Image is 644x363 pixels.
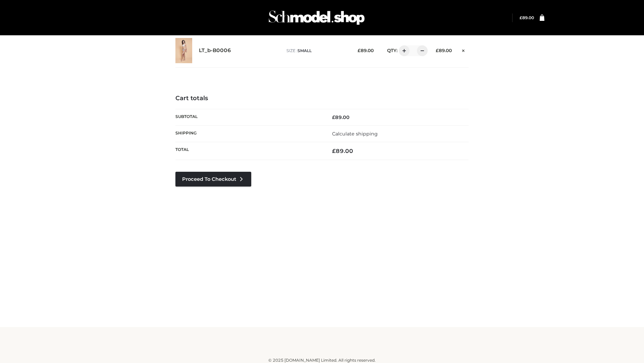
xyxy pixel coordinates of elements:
div: QTY: [380,45,425,56]
a: LT_b-B0006 [199,47,231,54]
p: size : [286,48,347,54]
span: £ [520,15,522,20]
span: £ [332,114,335,120]
bdi: 89.00 [332,148,353,154]
bdi: 89.00 [436,48,452,53]
span: £ [436,48,439,53]
bdi: 89.00 [358,48,374,53]
a: Calculate shipping [332,131,378,137]
th: Total [175,142,322,160]
th: Subtotal [175,109,322,125]
bdi: 89.00 [332,114,350,120]
span: £ [332,148,336,154]
a: Proceed to Checkout [175,172,251,187]
img: Schmodel Admin 964 [266,4,367,31]
th: Shipping [175,125,322,142]
a: Remove this item [459,45,469,54]
a: £89.00 [520,15,534,20]
h4: Cart totals [175,95,469,102]
span: £ [358,48,361,53]
img: LT_b-B0006 - SMALL [175,38,192,63]
span: SMALL [298,48,312,53]
bdi: 89.00 [520,15,534,20]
